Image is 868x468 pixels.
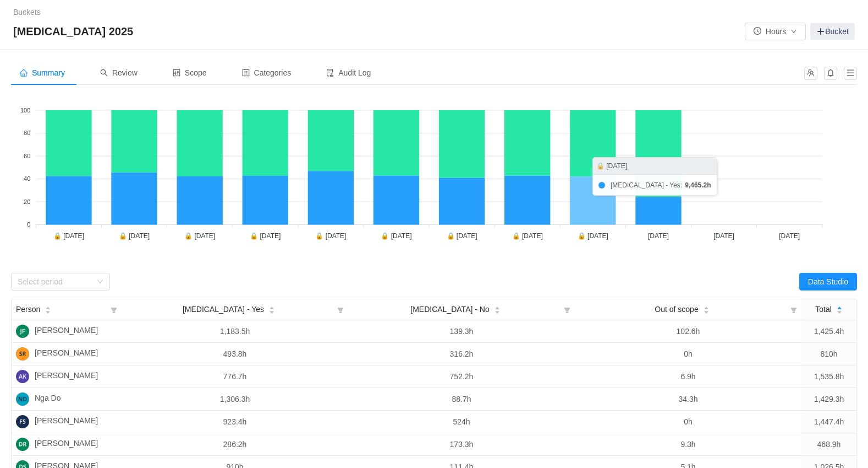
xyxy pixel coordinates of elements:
[184,232,215,240] tspan: 🔒 [DATE]
[801,433,856,456] td: 468.9h
[575,343,801,365] td: 0h
[326,68,371,77] span: Audit Log
[24,153,30,159] tspan: 60
[122,411,348,433] td: 923.4h
[242,69,250,77] i: icon: profile
[35,370,98,383] span: [PERSON_NAME]
[122,433,348,456] td: 286.2h
[20,107,30,114] tspan: 100
[779,232,800,240] tspan: [DATE]
[53,232,84,240] tspan: 🔒 [DATE]
[713,232,734,240] tspan: [DATE]
[745,23,806,40] button: icon: clock-circleHoursicon: down
[648,232,669,240] tspan: [DATE]
[24,130,30,136] tspan: 80
[703,309,709,313] i: icon: caret-down
[381,232,411,240] tspan: 🔒 [DATE]
[494,305,501,313] div: Sort
[575,365,801,388] td: 6.9h
[801,388,856,411] td: 1,429.3h
[16,415,29,428] img: FS
[35,415,98,428] span: [PERSON_NAME]
[35,392,61,406] span: Nga Do
[35,347,98,361] span: [PERSON_NAME]
[16,438,29,451] img: DR
[45,309,51,313] i: icon: caret-down
[410,304,489,315] span: [MEDICAL_DATA] - No
[326,69,334,77] i: icon: audit
[35,325,98,338] span: [PERSON_NAME]
[348,433,575,456] td: 173.3h
[269,309,275,313] i: icon: caret-down
[20,68,65,77] span: Summary
[122,320,348,343] td: 1,183.5h
[250,232,281,240] tspan: 🔒 [DATE]
[242,68,292,77] span: Categories
[268,305,275,313] div: Sort
[45,305,51,313] div: Sort
[575,411,801,433] td: 0h
[122,388,348,411] td: 1,306.3h
[16,392,29,406] img: ND
[173,68,207,77] span: Scope
[801,365,856,388] td: 1,535.8h
[804,67,817,80] button: icon: team
[24,175,30,182] tspan: 40
[494,309,500,313] i: icon: caret-down
[801,411,856,433] td: 1,447.4h
[348,320,575,343] td: 139.3h
[703,305,710,313] div: Sort
[106,299,122,320] i: icon: filter
[512,232,543,240] tspan: 🔒 [DATE]
[97,278,103,286] i: icon: down
[122,343,348,365] td: 493.8h
[575,433,801,456] td: 9.3h
[801,320,856,343] td: 1,425.4h
[16,325,29,338] img: JF
[801,343,856,365] td: 810h
[836,305,842,309] i: icon: caret-up
[13,8,41,17] a: Buckets
[559,299,575,320] i: icon: filter
[315,232,346,240] tspan: 🔒 [DATE]
[447,232,477,240] tspan: 🔒 [DATE]
[45,305,51,309] i: icon: caret-up
[703,305,709,309] i: icon: caret-up
[575,320,801,343] td: 102.6h
[18,276,91,287] div: Select period
[173,69,180,77] i: icon: control
[24,198,30,205] tspan: 20
[348,365,575,388] td: 752.2h
[27,221,30,228] tspan: 0
[269,305,275,309] i: icon: caret-up
[100,69,108,77] i: icon: search
[836,305,843,313] div: Sort
[348,411,575,433] td: 524h
[16,304,40,315] span: Person
[16,347,29,361] img: SR
[119,232,150,240] tspan: 🔒 [DATE]
[578,232,608,240] tspan: 🔒 [DATE]
[810,23,855,40] a: Bucket
[100,68,138,77] span: Review
[333,299,348,320] i: icon: filter
[655,304,698,315] span: Out of scope
[13,23,140,40] span: [MEDICAL_DATA] 2025
[815,304,832,315] span: Total
[575,388,801,411] td: 34.3h
[35,438,98,451] span: [PERSON_NAME]
[122,365,348,388] td: 776.7h
[16,370,29,383] img: AK
[786,299,801,320] i: icon: filter
[348,388,575,411] td: 88.7h
[824,67,837,80] button: icon: bell
[836,309,842,313] i: icon: caret-down
[348,343,575,365] td: 316.2h
[494,305,500,309] i: icon: caret-up
[20,69,28,77] i: icon: home
[799,273,857,291] button: Data Studio
[183,304,264,315] span: [MEDICAL_DATA] - Yes
[844,67,857,80] button: icon: menu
